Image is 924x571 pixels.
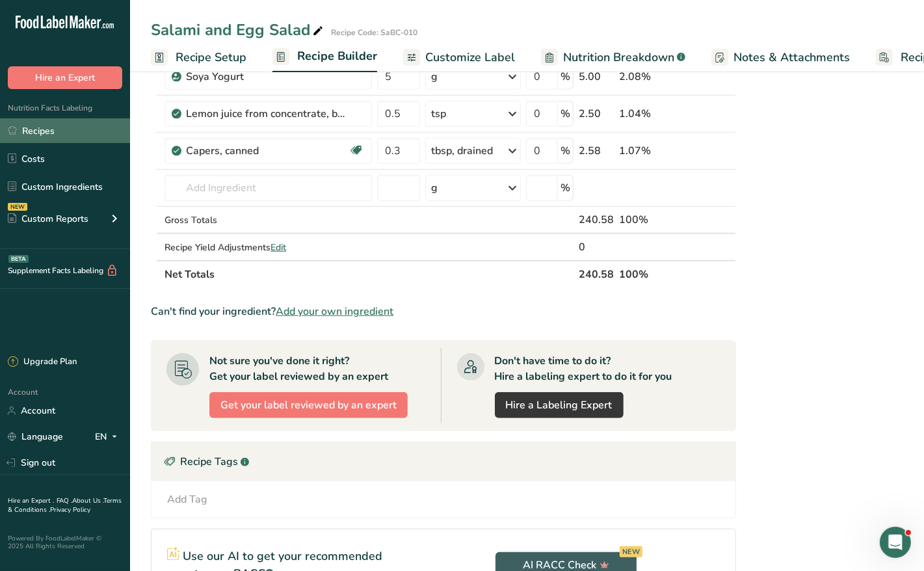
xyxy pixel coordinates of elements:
[431,106,446,122] div: tsp
[733,49,850,66] span: Notes & Attachments
[576,260,616,287] th: 240.58
[711,43,850,72] a: Notes & Attachments
[579,143,614,159] div: 2.58
[8,496,122,514] a: Terms & Conditions .
[431,180,438,196] div: g
[165,175,372,201] input: Add Ingredient
[579,212,614,228] div: 240.58
[495,353,672,384] div: Don't have time to do it? Hire a labeling expert to do it for you
[563,49,674,66] span: Nutrition Breakdown
[95,429,122,445] div: EN
[8,212,88,226] div: Custom Reports
[8,425,63,448] a: Language
[72,496,103,505] a: About Us .
[151,304,736,319] div: Can't find your ingredient?
[50,505,90,514] a: Privacy Policy
[495,392,624,418] a: Hire a Labeling Expert
[541,43,685,72] a: Nutrition Breakdown
[57,496,72,505] a: FAQ .
[209,353,388,384] div: Not sure you've done it right? Get your label reviewed by an expert
[167,492,207,507] div: Add Tag
[579,239,614,255] div: 0
[297,47,377,65] span: Recipe Builder
[619,212,674,228] div: 100%
[880,527,911,558] iframe: Intercom live chat
[8,203,27,211] div: NEW
[151,18,326,42] div: Salami and Egg Salad
[620,546,642,557] div: NEW
[331,27,417,38] div: Recipe Code: SaBC-010
[165,241,372,254] div: Recipe Yield Adjustments
[209,392,408,418] button: Get your label reviewed by an expert
[619,69,674,85] div: 2.08%
[220,397,397,413] span: Get your label reviewed by an expert
[431,143,493,159] div: tbsp, drained
[403,43,515,72] a: Customize Label
[162,260,576,287] th: Net Totals
[165,213,372,227] div: Gross Totals
[579,69,614,85] div: 5.00
[431,69,438,85] div: g
[151,43,246,72] a: Recipe Setup
[619,106,674,122] div: 1.04%
[186,69,349,85] div: Soya Yogurt
[619,143,674,159] div: 1.07%
[579,106,614,122] div: 2.50
[176,49,246,66] span: Recipe Setup
[8,535,122,550] div: Powered By FoodLabelMaker © 2025 All Rights Reserved
[152,442,735,481] div: Recipe Tags
[271,241,286,254] span: Edit
[425,49,515,66] span: Customize Label
[186,106,349,122] div: Lemon juice from concentrate, bottled, REAL LEMON
[616,260,677,287] th: 100%
[8,255,29,263] div: BETA
[8,356,77,369] div: Upgrade Plan
[8,66,122,89] button: Hire an Expert
[8,496,54,505] a: Hire an Expert .
[186,143,349,159] div: Capers, canned
[276,304,393,319] span: Add your own ingredient
[272,42,377,73] a: Recipe Builder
